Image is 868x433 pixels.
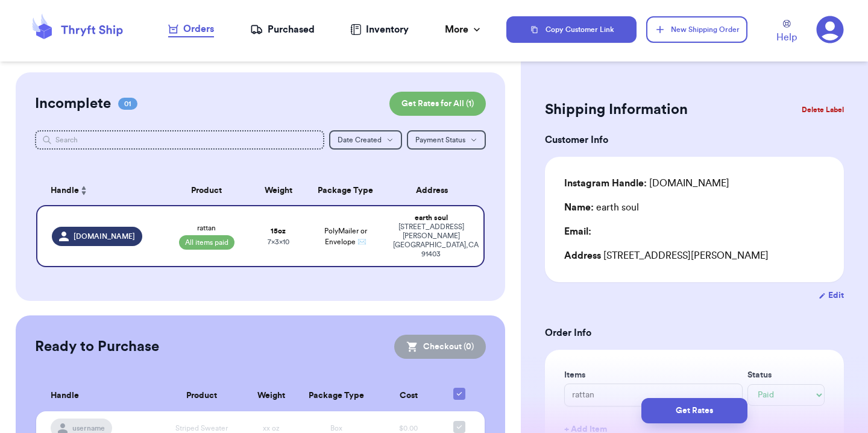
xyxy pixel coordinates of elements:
h2: Ready to Purchase [35,337,159,356]
button: Payment Status [407,130,486,150]
span: rattan [197,223,216,233]
h2: Shipping Information [545,100,688,119]
button: Get Rates [641,398,747,423]
span: 7 x 3 x 10 [268,238,289,245]
label: Status [747,369,825,381]
span: PolyMailer or Envelope ✉️ [324,227,367,245]
button: Copy Customer Link [506,16,637,43]
a: Help [776,20,797,45]
button: Delete Label [797,96,849,123]
button: Get Rates for All (1) [389,92,486,116]
th: Product [158,381,245,411]
button: Checkout (0) [394,335,486,359]
span: 01 [118,98,137,110]
span: [DOMAIN_NAME] [74,232,135,241]
button: Sort ascending [79,183,89,198]
th: Weight [251,176,305,205]
button: Date Created [329,130,402,150]
span: $0.00 [399,425,418,432]
span: Payment Status [415,136,465,144]
span: All items paid [179,235,234,250]
h3: Order Info [545,326,844,340]
span: Handle [51,185,79,197]
a: Orders [168,22,214,37]
h3: Customer Info [545,133,844,147]
div: earth soul [393,213,469,223]
a: Purchased [250,22,315,37]
th: Product [162,176,251,205]
span: Handle [51,390,79,402]
button: New Shipping Order [646,16,747,43]
span: Striped Sweater [175,425,228,432]
th: Address [386,176,485,205]
div: earth soul [564,200,639,215]
div: [STREET_ADDRESS][PERSON_NAME] [564,248,825,263]
th: Cost [376,381,441,411]
span: Address [564,251,601,261]
button: Edit [819,289,844,302]
span: Date Created [338,136,382,144]
strong: 15 oz [271,227,286,235]
span: username [72,423,105,433]
th: Weight [245,381,298,411]
span: Name: [564,203,594,212]
a: Inventory [350,22,409,37]
div: More [445,22,483,37]
div: [DOMAIN_NAME] [564,176,729,191]
th: Package Type [297,381,376,411]
span: Box [330,425,342,432]
input: Search [35,130,324,150]
span: Help [776,30,797,45]
div: [STREET_ADDRESS] [PERSON_NAME][GEOGRAPHIC_DATA] , CA 91403 [393,223,469,259]
span: Email: [564,227,591,236]
span: Instagram Handle: [564,179,647,188]
div: Orders [168,22,214,36]
h2: Incomplete [35,94,111,113]
span: xx oz [263,425,280,432]
label: Items [564,369,743,381]
th: Package Type [305,176,386,205]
